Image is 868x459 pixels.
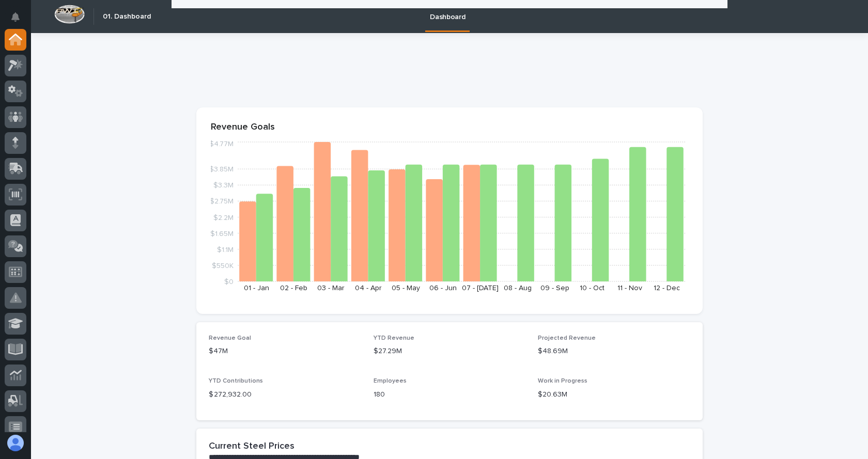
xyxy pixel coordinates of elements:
[209,378,263,384] span: YTD Contributions
[244,284,269,292] text: 01 - Jan
[392,284,420,292] text: 05 - May
[209,441,295,452] h2: Current Steel Prices
[540,284,569,292] text: 09 - Sep
[280,284,307,292] text: 02 - Feb
[374,346,526,357] p: $27.29M
[213,214,234,221] tspan: $2.2M
[538,346,690,357] p: $48.69M
[654,284,680,292] text: 12 - Dec
[211,122,688,133] p: Revenue Goals
[355,284,382,292] text: 04 - Apr
[374,335,414,341] span: YTD Revenue
[212,262,234,269] tspan: $550K
[462,284,499,292] text: 07 - [DATE]
[538,335,596,341] span: Projected Revenue
[209,166,234,173] tspan: $3.85M
[213,182,234,189] tspan: $3.3M
[617,284,642,292] text: 11 - Nov
[224,278,234,286] tspan: $0
[210,198,234,205] tspan: $2.75M
[429,284,457,292] text: 06 - Jun
[209,389,361,400] p: $ 272,932.00
[5,6,26,28] button: Notifications
[580,284,605,292] text: 10 - Oct
[374,378,407,384] span: Employees
[209,346,361,357] p: $47M
[538,378,587,384] span: Work in Progress
[217,246,234,253] tspan: $1.1M
[103,12,151,21] h2: 01. Dashboard
[54,5,85,24] img: Workspace Logo
[209,140,234,148] tspan: $4.77M
[504,284,532,292] text: 08 - Aug
[5,432,26,454] button: users-avatar
[13,12,26,29] div: Notifications
[317,284,345,292] text: 03 - Mar
[538,389,690,400] p: $20.63M
[209,335,251,341] span: Revenue Goal
[210,230,234,237] tspan: $1.65M
[374,389,526,400] p: 180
